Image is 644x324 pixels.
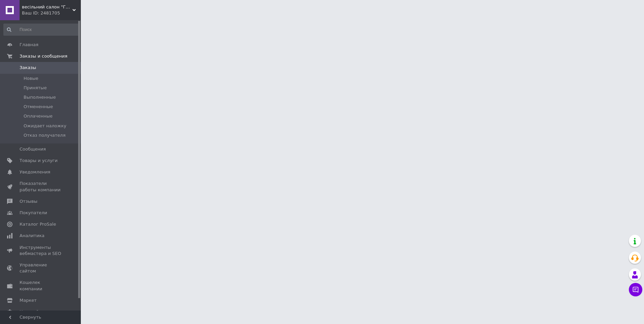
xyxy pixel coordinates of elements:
[24,123,66,129] span: Ожидает наложку
[24,94,56,100] span: Выполненные
[629,283,642,296] button: Чат с покупателем
[20,233,44,239] span: Аналитика
[22,4,72,10] span: весільний салон "Галатея"
[20,210,47,216] span: Покупатели
[3,24,79,36] input: Поиск
[20,309,44,315] span: Настройки
[20,245,62,257] span: Инструменты вебмастера и SEO
[20,280,62,292] span: Кошелек компании
[24,113,53,119] span: Оплаченные
[20,297,37,303] span: Маркет
[20,65,36,71] span: Заказы
[20,146,46,152] span: Сообщения
[24,75,38,82] span: Новые
[20,158,58,164] span: Товары и услуги
[20,42,38,48] span: Главная
[20,53,67,59] span: Заказы и сообщения
[24,132,65,138] span: Отказ получателя
[20,169,50,175] span: Уведомления
[22,10,81,16] div: Ваш ID: 2481705
[20,262,62,274] span: Управление сайтом
[20,221,56,227] span: Каталог ProSale
[20,198,37,204] span: Отзывы
[20,181,62,193] span: Показатели работы компании
[24,85,47,91] span: Принятые
[24,104,53,110] span: Отмененные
